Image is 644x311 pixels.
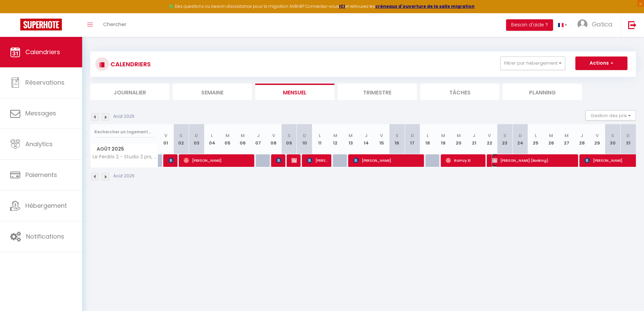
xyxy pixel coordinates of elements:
[276,154,281,167] span: [PERSON_NAME]
[90,84,169,100] li: Journalier
[457,132,461,139] abbr: M
[339,3,345,9] a: ICI
[25,48,60,56] span: Calendriers
[420,124,436,154] th: 18
[158,124,174,154] th: 01
[225,132,230,139] abbr: M
[291,154,296,167] span: [PERSON_NAME]
[220,124,235,154] th: 05
[25,201,67,210] span: Hébergement
[466,124,482,154] th: 21
[195,132,198,139] abbr: D
[312,124,328,154] th: 11
[303,132,306,139] abbr: D
[506,19,553,31] button: Besoin d'aide ?
[319,132,321,139] abbr: L
[503,132,506,139] abbr: S
[173,124,189,154] th: 02
[281,124,297,154] th: 09
[519,132,522,139] abbr: D
[528,124,544,154] th: 25
[435,124,451,154] th: 19
[184,154,251,167] span: [PERSON_NAME]
[572,13,621,37] a: ... Gatica
[98,13,132,37] a: Chercher
[420,84,499,100] li: Tâches
[473,132,475,139] abbr: J
[543,124,559,154] th: 26
[164,132,167,139] abbr: V
[109,57,151,72] h3: CALENDRIERS
[605,124,621,154] th: 30
[565,132,569,139] abbr: M
[328,124,343,154] th: 12
[297,124,312,154] th: 10
[113,173,135,179] p: Août 2025
[353,154,421,167] span: [PERSON_NAME]
[488,132,491,139] abbr: V
[349,132,353,139] abbr: M
[358,124,374,154] th: 14
[549,132,553,139] abbr: M
[590,124,605,154] th: 29
[241,132,245,139] abbr: M
[92,154,159,159] span: Le Perdrix 2 - Studio 2 prs, proche centre ville
[626,132,630,139] abbr: D
[535,132,537,139] abbr: L
[103,21,126,28] span: Chercher
[586,110,636,120] button: Gestion des prix
[482,124,497,154] th: 22
[451,124,467,154] th: 20
[580,132,583,139] abbr: J
[91,144,158,154] span: Août 2025
[375,3,475,9] a: créneaux d'ouverture de la salle migration
[389,124,405,154] th: 16
[338,84,417,100] li: Trimestre
[168,154,173,167] span: Valentijn Puttileihalat
[25,78,65,87] span: Réservations
[405,124,420,154] th: 17
[446,154,482,167] span: Ramzy El
[512,124,528,154] th: 24
[272,132,275,139] abbr: V
[180,132,183,139] abbr: S
[204,124,220,154] th: 04
[365,132,367,139] abbr: J
[500,57,565,70] button: Filtrer par hébergement
[380,132,383,139] abbr: V
[411,132,414,139] abbr: D
[25,171,57,179] span: Paiements
[189,124,205,154] th: 03
[257,132,260,139] abbr: J
[211,132,213,139] abbr: L
[94,126,154,138] input: Rechercher un logement...
[396,132,399,139] abbr: S
[497,124,513,154] th: 23
[288,132,291,139] abbr: S
[492,154,575,167] span: [PERSON_NAME] (Booking)
[5,3,26,23] button: Ouvrir le widget de chat LiveChat
[575,57,627,70] button: Actions
[173,84,252,100] li: Semaine
[427,132,429,139] abbr: L
[235,124,251,154] th: 06
[255,84,334,100] li: Mensuel
[503,84,582,100] li: Planning
[620,124,636,154] th: 31
[611,132,614,139] abbr: S
[25,109,56,117] span: Messages
[574,124,590,154] th: 28
[307,154,328,167] span: [PERSON_NAME]
[251,124,266,154] th: 07
[441,132,445,139] abbr: M
[577,19,588,29] img: ...
[592,20,613,28] span: Gatica
[343,124,359,154] th: 13
[374,124,389,154] th: 15
[266,124,282,154] th: 08
[113,113,135,120] p: Août 2025
[559,124,574,154] th: 27
[20,19,62,30] img: Super Booking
